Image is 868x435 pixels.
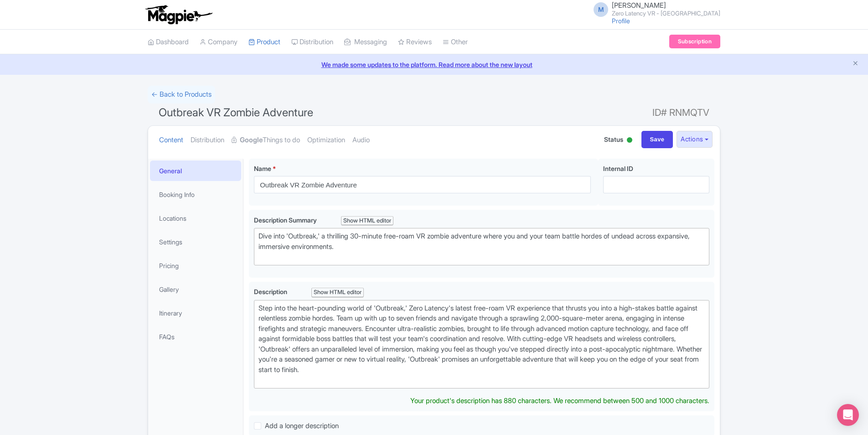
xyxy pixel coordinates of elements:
[258,231,705,262] div: Dive into 'Outbreak,' a thrilling 30-minute free-roam VR zombie adventure where you and your team...
[410,396,709,406] div: Your product's description has 880 characters. We recommend between 500 and 1000 characters.
[588,2,720,16] a: M [PERSON_NAME] Zero Latency VR - [GEOGRAPHIC_DATA]
[148,30,189,55] a: Dashboard
[191,126,224,155] a: Distribution
[641,131,673,148] input: Save
[625,134,634,148] div: Active
[594,2,608,17] span: M
[265,421,339,430] span: Add a longer description
[291,30,333,55] a: Distribution
[232,126,300,155] a: GoogleThings to do
[352,126,370,155] a: Audio
[612,1,666,10] span: [PERSON_NAME]
[150,279,241,300] a: Gallery
[150,184,241,205] a: Booking Info
[837,404,859,426] div: Open Intercom Messenger
[150,303,241,323] a: Itinerary
[143,5,214,25] img: logo-ab69f6fb50320c5b225c76a69d11143b.png
[150,326,241,347] a: FAQs
[652,104,709,122] span: ID# RNMQTV
[148,86,215,104] a: ← Back to Products
[159,126,183,155] a: Content
[443,30,468,55] a: Other
[677,131,713,148] button: Actions
[311,288,364,297] div: Show HTML editor
[150,208,241,228] a: Locations
[248,30,280,55] a: Product
[604,135,623,144] span: Status
[852,59,859,69] button: Close announcement
[398,30,432,55] a: Reviews
[254,288,289,295] span: Description
[669,35,720,48] a: Subscription
[254,165,271,172] span: Name
[341,216,393,226] div: Show HTML editor
[240,135,263,145] strong: Google
[603,165,633,172] span: Internal ID
[150,232,241,252] a: Settings
[612,10,720,16] small: Zero Latency VR - [GEOGRAPHIC_DATA]
[200,30,238,55] a: Company
[307,126,345,155] a: Optimization
[150,161,241,181] a: General
[344,30,387,55] a: Messaging
[150,255,241,276] a: Pricing
[612,17,630,25] a: Profile
[5,60,863,69] a: We made some updates to the platform. Read more about the new layout
[254,216,318,224] span: Description Summary
[159,106,313,119] span: Outbreak VR Zombie Adventure
[258,303,705,385] div: Step into the heart-pounding world of 'Outbreak,' Zero Latency's latest free-roam VR experience t...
